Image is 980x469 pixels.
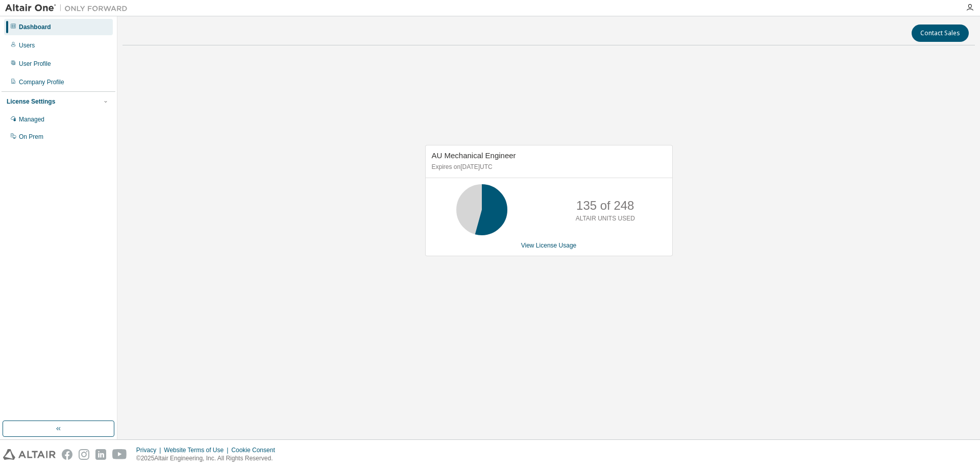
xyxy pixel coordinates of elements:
[912,24,969,42] button: Contact Sales
[136,454,281,463] p: © 2025 Altair Engineering, Inc. All Rights Reserved.
[432,151,516,160] span: AU Mechanical Engineer
[521,242,577,249] a: View License Usage
[432,163,664,171] p: Expires on [DATE] UTC
[19,23,51,31] div: Dashboard
[164,446,231,454] div: Website Terms of Use
[136,446,164,454] div: Privacy
[576,197,634,214] p: 135 of 248
[7,97,55,106] div: License Settings
[231,446,281,454] div: Cookie Consent
[19,60,51,68] div: User Profile
[95,449,106,460] img: linkedin.svg
[112,449,127,460] img: youtube.svg
[5,3,133,13] img: Altair One
[3,449,56,460] img: altair_logo.svg
[19,115,44,124] div: Managed
[62,449,72,460] img: facebook.svg
[19,78,64,86] div: Company Profile
[79,449,89,460] img: instagram.svg
[576,214,635,223] p: ALTAIR UNITS USED
[19,133,43,141] div: On Prem
[19,41,35,50] div: Users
